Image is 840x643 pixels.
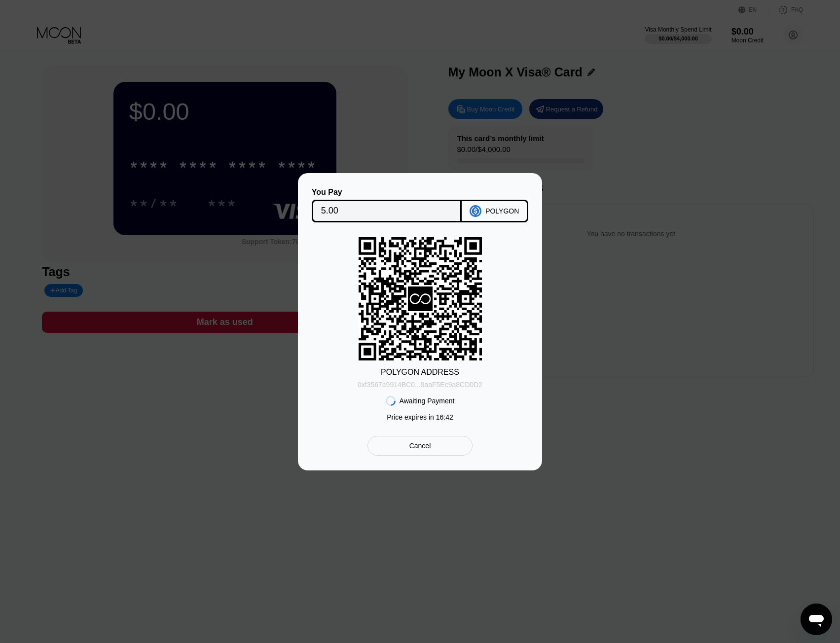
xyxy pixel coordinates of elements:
div: POLYGON ADDRESS [381,368,459,377]
span: 16 : 42 [436,413,453,421]
div: Cancel [367,436,473,456]
div: 0xf3567a9914BC0...9aaF5Ec9a8CD0D2 [358,381,482,389]
div: Cancel [409,441,431,450]
div: 0xf3567a9914BC0...9aaF5Ec9a8CD0D2 [358,377,482,389]
div: Price expires in [387,413,453,421]
div: Awaiting Payment [400,397,455,405]
iframe: Button to launch messaging window [801,604,832,635]
div: You PayPOLYGON [313,188,527,222]
div: POLYGON [485,207,519,215]
div: You Pay [312,188,462,197]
